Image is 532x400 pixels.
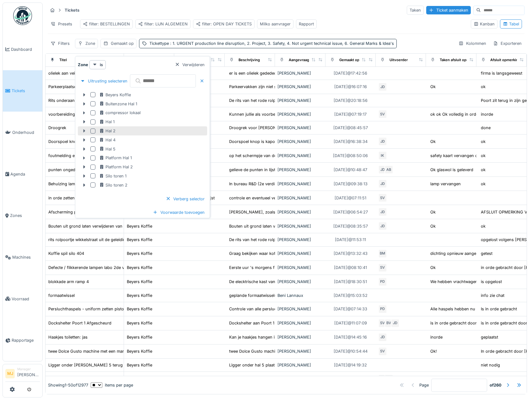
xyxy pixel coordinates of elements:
div: Beyers Koffie [127,362,152,368]
div: Is in orde gebracht [481,306,517,312]
div: [PERSON_NAME], zoals besproken maak ik hier ook een ... [229,209,343,215]
span: Onderhoud [12,129,40,135]
span: Voorraad [12,296,40,302]
div: [PERSON_NAME] [277,237,323,243]
div: Afscherming printer conciergewoning [48,209,121,215]
div: Aangevraagd door [289,57,320,63]
div: Controle van alle persluchthaspels en -pistolen... [229,306,323,312]
div: Hal 4 [99,137,116,143]
div: done [481,125,491,131]
div: geplande formaatwissels mee op de productieplan... [229,292,329,298]
div: BM [378,249,387,258]
div: [PERSON_NAME] [277,223,323,229]
div: Platform Hal 1 [99,155,132,161]
div: Silo toren 2 [99,182,127,188]
div: twee Dolce Gusto machine met een manomeer uitru... [229,348,331,354]
li: [PERSON_NAME] [17,367,40,380]
div: Ticket aanmaken [426,6,471,14]
div: Dockshelter Poort 1 Afgescheurd [48,320,111,326]
div: voorbereiding Markem L77 + L71 + L78 [48,111,122,117]
span: Agenda [10,171,40,177]
div: [PERSON_NAME] [277,139,323,145]
div: formaatwissel [48,292,75,298]
div: [DATE] @ 08:35:57 [333,223,368,229]
div: [PERSON_NAME] [277,279,323,285]
div: [PERSON_NAME] [277,209,323,215]
div: Kunnen jullie als voorbereiding zorgen op de li... [229,111,322,117]
div: JD [378,333,387,342]
div: JD [391,319,400,328]
div: SV [378,347,387,356]
div: ok [481,84,486,90]
div: ok [481,153,486,159]
div: inorde [481,111,493,117]
div: Platform Hal 2 [99,164,133,170]
div: Manager [17,367,40,371]
div: SV [378,110,387,118]
span: Rapportage [12,337,40,343]
div: foutmelding electrische kast pallettenlift [48,153,124,159]
div: Uitrusting selecteren [78,77,130,85]
div: niet nodig [481,362,500,368]
div: Doorspoel knop is kapot waardoor er water blijf... [229,139,324,145]
div: [PERSON_NAME] [277,167,323,173]
div: SV [378,263,387,272]
div: Koffie spil silo 404 [48,250,84,256]
img: Badge_color-CXgf-gQk.svg [13,6,32,25]
div: Defecte / flikkerende lampen labo 2de verdiep [48,265,136,271]
div: [DATE] @ 10:48:47 [334,167,367,173]
div: De rits van het rode rolpoortje van de wikkelst... [229,237,321,243]
div: [DATE] @ 16:07:16 [334,84,367,90]
div: [DATE] @ 13:32:43 [334,250,368,256]
div: Hal 5 [99,146,116,152]
div: PD [378,277,387,286]
div: lamp vervangen [430,181,461,187]
div: Parkeerplaatsen [48,84,79,90]
div: [DATE] @ 07:14:33 [334,306,367,312]
div: Doorspoel knop mannen wc [48,139,102,145]
li: MJ [5,369,15,378]
div: JD [378,374,387,383]
div: items per page [91,382,133,388]
div: [PERSON_NAME] [277,265,323,271]
div: Beyers Koffie [99,92,131,98]
div: Beyers Koffie [127,223,152,229]
div: ok ok Ok volledig in orde [430,111,478,117]
div: De rits van het rode rolpoortje van de automati... [229,97,322,103]
div: Droogrek [48,125,66,131]
div: Hal 2 [99,128,116,134]
div: [DATE] @ 08:45:57 [333,125,368,131]
div: controle en eventueel vervangen van noodverlich... [229,195,327,201]
div: PD [378,305,387,313]
div: Silo toren 1 [99,173,126,179]
div: in orde zetten noodverlichting [48,195,106,201]
div: Droogrek voor [PERSON_NAME] en dweilen moet opge... [229,125,339,131]
div: geplaatst [481,334,498,340]
div: Beyers Koffie [127,348,152,354]
div: Uitvoerder [390,57,408,63]
div: Beyers Koffie [127,292,152,298]
div: [PERSON_NAME] [277,195,323,201]
div: [PERSON_NAME] [277,362,323,368]
div: Afsluit opmerking [490,57,520,63]
div: [DATE] @ 11:07:09 [334,320,367,326]
div: Hal 1 [99,119,115,125]
div: Tabel [503,21,519,27]
div: IK [378,151,387,160]
div: [DATE] @ 06:54:27 [333,209,368,215]
div: Exporteren [490,39,524,48]
div: [DATE] @ 10:54:44 [334,348,368,354]
div: Rapport [299,21,314,27]
div: [DATE] @ 17:42:56 [334,70,367,76]
span: : 1. URGENT production line disruption, 2. Project, 3. Safety, 4. Not urgent technical issue, 6. ... [169,41,394,46]
div: [PERSON_NAME] [277,348,323,354]
div: BV [384,319,393,328]
div: Verberg selector [163,195,207,203]
div: Haakjes toiletten: jas [48,334,88,340]
span: Zones [10,213,40,218]
div: olielek aan veiligheidssysteem poort 3 - sas [48,70,132,76]
span: Dashboard [11,46,40,52]
div: op het schermpje van de pallettenlift komt een ... [229,153,322,159]
div: XX [384,374,393,383]
div: Ok! [430,348,437,354]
